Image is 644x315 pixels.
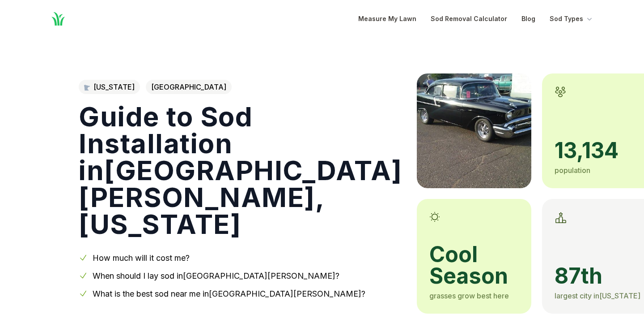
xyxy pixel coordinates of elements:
[555,291,640,300] span: largest city in [US_STATE]
[417,73,531,188] img: A picture of North St. Paul
[429,244,519,287] span: cool season
[555,166,590,175] span: population
[431,13,507,24] a: Sod Removal Calculator
[93,271,339,280] a: When should I lay sod in[GEOGRAPHIC_DATA][PERSON_NAME]?
[550,13,594,24] button: Sod Types
[521,13,535,24] a: Blog
[79,80,140,94] a: [US_STATE]
[84,84,90,91] img: Minnesota state outline
[555,265,644,287] span: 87th
[146,80,232,94] span: [GEOGRAPHIC_DATA]
[93,253,190,263] a: How much will it cost me?
[429,291,509,300] span: grasses grow best here
[358,13,416,24] a: Measure My Lawn
[555,140,644,161] span: 13,134
[79,103,402,237] h1: Guide to Sod Installation in [GEOGRAPHIC_DATA][PERSON_NAME] , [US_STATE]
[93,289,365,298] a: What is the best sod near me in[GEOGRAPHIC_DATA][PERSON_NAME]?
